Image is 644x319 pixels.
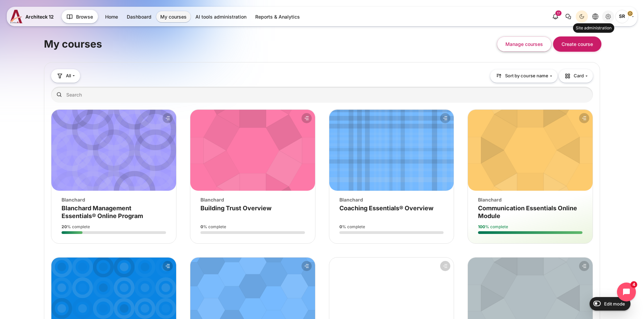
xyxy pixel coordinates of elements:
[62,196,166,203] div: Blanchard
[562,10,574,23] button: There are 0 unread conversations
[51,69,80,82] button: Grouping drop-down menu
[123,11,156,22] a: Dashboard
[101,11,122,22] a: Home
[549,10,562,23] div: Show notification window with 17 new notifications
[615,10,629,23] span: Songklod Riraroengjaratsaeng
[553,36,601,52] button: Create course
[251,11,304,22] a: Reports & Analytics
[559,69,593,83] button: Display drop-down menu
[478,224,485,229] strong: 100
[615,10,634,23] a: User menu
[10,10,56,23] a: A12 A12 Architeck 12
[62,10,98,23] button: Browse
[191,11,251,22] a: AI tools administration
[200,196,305,203] div: Blanchard
[51,69,593,104] div: Course overview controls
[589,10,601,23] button: Languages
[200,205,271,212] a: Building Trust Overview
[576,10,588,23] button: Light Mode Dark Mode
[339,196,444,203] div: Blanchard
[62,205,143,219] a: Blanchard Management Essentials® Online Program
[339,205,433,212] a: Coaching Essentials® Overview
[577,11,587,22] div: Dark Mode
[478,196,582,203] div: Blanchard
[62,224,166,230] div: % complete
[555,10,562,16] div: 17
[497,36,551,52] button: Manage courses
[490,70,557,83] button: Sorting drop-down menu
[564,73,584,79] span: Card
[156,11,191,22] a: My courses
[66,73,71,79] span: All
[604,301,625,307] span: Edit mode
[51,87,593,103] input: Search
[602,10,614,23] a: Site administration
[76,13,93,20] span: Browse
[478,205,577,219] a: Communication Essentials Online Module
[62,224,67,229] strong: 20
[25,13,54,20] span: Architeck 12
[44,37,102,51] h1: My courses
[200,224,203,229] strong: 0
[10,10,23,23] img: A12
[478,224,582,230] div: % complete
[339,224,444,230] div: % complete
[505,73,548,79] span: Sort by course name
[200,224,305,230] div: % complete
[339,224,342,229] strong: 0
